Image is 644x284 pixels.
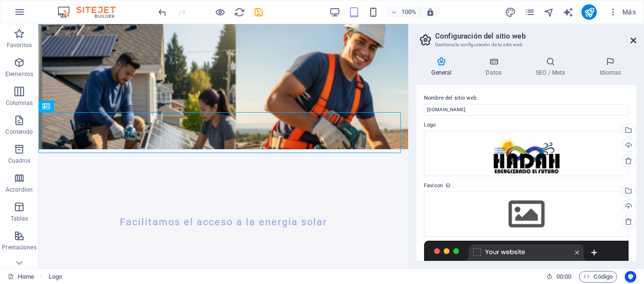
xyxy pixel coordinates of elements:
p: Columnas [6,99,33,107]
p: Prestaciones [2,244,36,251]
button: Usercentrics [625,271,636,283]
div: HADAHsolvientoyagua-f7SIcMnAYGbuZZ3pPo9VMA.png [424,131,629,176]
h4: Datos [471,57,521,77]
img: Editor Logo [55,6,128,18]
button: undo [156,6,168,18]
i: Publicar [584,7,595,18]
i: Volver a cargar página [234,7,245,18]
a: Haz clic para cancelar la selección y doble clic para abrir páginas [8,271,34,283]
p: Contenido [5,128,33,136]
i: Diseño (Ctrl+Alt+Y) [505,7,516,18]
h4: General [416,57,471,77]
i: Deshacer: Cambiar colores (Ctrl+Z) [157,7,168,18]
button: publish [581,4,597,20]
p: Accordion [6,186,33,194]
h3: Gestiona la configuración de tu sitio web [435,40,617,49]
input: Nombre... [424,104,629,116]
span: Código [583,271,613,283]
button: save [253,6,264,18]
button: reload [233,6,245,18]
nav: breadcrumb [49,271,62,283]
p: Favoritos [7,41,32,49]
span: Más [608,7,636,17]
span: Haz clic para seleccionar y doble clic para editar [49,271,62,283]
button: 100% [386,6,421,18]
i: Páginas (Ctrl+Alt+S) [524,7,535,18]
span: 00 00 [556,271,571,283]
div: Selecciona archivos del administrador de archivos, de la galería de fotos o carga archivo(s) [424,192,629,237]
button: pages [524,6,535,18]
button: Haz clic para salir del modo de previsualización y seguir editando [214,6,226,18]
p: Tablas [11,215,28,222]
label: Nombre del sitio web [424,92,629,104]
h4: SEO / Meta [521,57,584,77]
h6: 100% [401,6,416,18]
i: AI Writer [563,7,574,18]
label: Logo [424,119,629,131]
button: Más [605,4,640,20]
button: text_generator [562,6,574,18]
button: Código [579,271,617,283]
label: Favicon [424,180,629,192]
button: navigator [543,6,554,18]
p: Cuadros [8,157,31,165]
h4: Idiomas [584,57,636,77]
span: : [563,273,565,280]
p: Elementos [5,70,33,78]
i: Navegador [543,7,554,18]
i: Guardar (Ctrl+S) [253,7,264,18]
h6: Tiempo de la sesión [546,271,572,283]
h2: Configuración del sitio web [435,32,636,40]
button: design [504,6,516,18]
i: Al redimensionar, ajustar el nivel de zoom automáticamente para ajustarse al dispositivo elegido. [426,8,435,16]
